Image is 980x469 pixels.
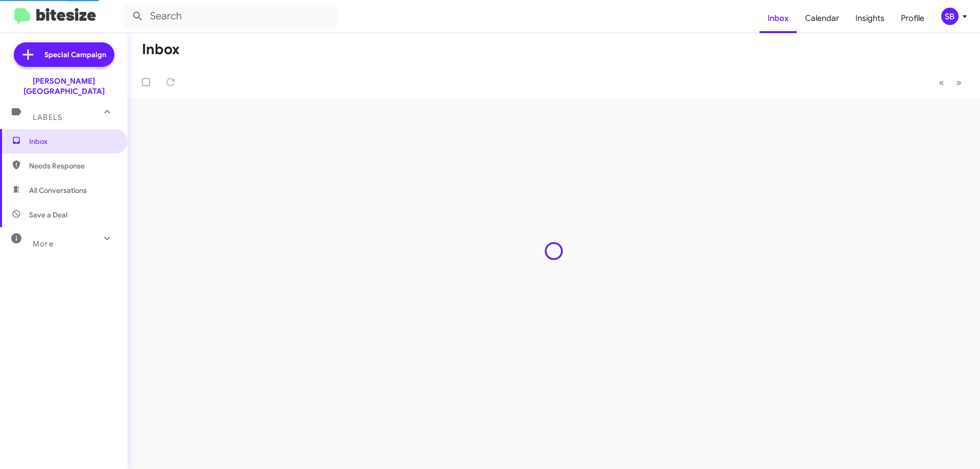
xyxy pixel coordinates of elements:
span: Inbox [29,136,116,146]
button: Previous [933,72,950,93]
a: Profile [893,4,933,33]
span: Save a Deal [29,210,67,220]
span: » [956,76,962,89]
button: SB [933,8,969,25]
span: All Conversations [29,185,87,195]
a: Calendar [797,4,847,33]
a: Special Campaign [14,42,114,67]
span: Needs Response [29,161,116,171]
button: Next [950,72,968,93]
input: Search [124,4,338,29]
span: Special Campaign [44,50,106,60]
span: More [33,239,54,249]
a: Inbox [759,4,797,33]
span: Labels [33,113,62,122]
nav: Page navigation example [933,72,968,93]
div: SB [941,8,959,25]
h1: Inbox [142,41,180,58]
span: « [939,76,944,89]
a: Insights [847,4,893,33]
